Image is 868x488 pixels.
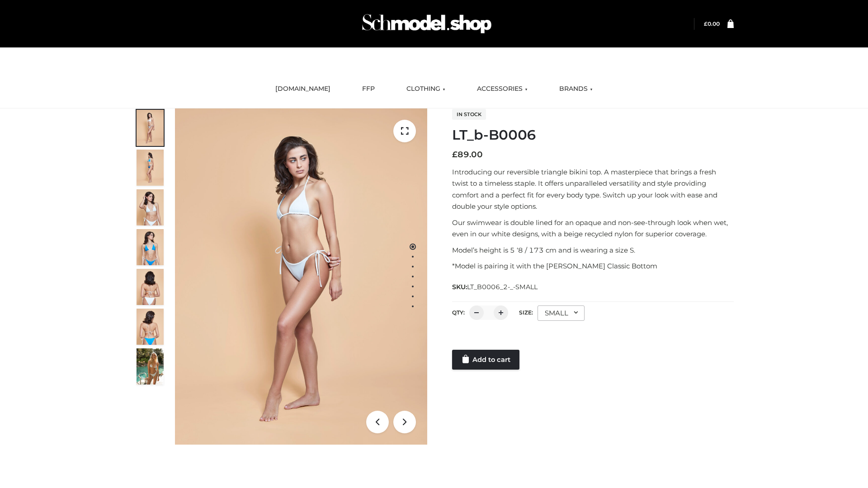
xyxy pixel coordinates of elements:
[519,309,533,316] label: Size:
[452,244,734,256] p: Model’s height is 5 ‘8 / 173 cm and is wearing a size S.
[175,108,427,445] img: ArielClassicBikiniTop_CloudNine_AzureSky_OW114ECO_1
[552,79,599,99] a: BRANDS
[452,150,483,160] bdi: 89.00
[137,269,164,305] img: ArielClassicBikiniTop_CloudNine_AzureSky_OW114ECO_7-scaled.jpg
[355,79,382,99] a: FFP
[269,79,337,99] a: [DOMAIN_NAME]
[538,305,585,321] div: SMALL
[452,350,519,370] a: Add to cart
[467,283,538,291] span: LT_B0006_2-_-SMALL
[704,20,708,27] span: £
[137,309,164,345] img: ArielClassicBikiniTop_CloudNine_AzureSky_OW114ECO_8-scaled.jpg
[452,309,465,316] label: QTY:
[452,109,486,120] span: In stock
[137,189,164,225] img: ArielClassicBikiniTop_CloudNine_AzureSky_OW114ECO_3-scaled.jpg
[452,127,734,143] h1: LT_b-B0006
[470,79,534,99] a: ACCESSORIES
[452,260,734,272] p: *Model is pairing it with the [PERSON_NAME] Classic Bottom
[704,20,720,27] a: £0.00
[137,229,164,265] img: ArielClassicBikiniTop_CloudNine_AzureSky_OW114ECO_4-scaled.jpg
[359,6,495,42] img: Schmodel Admin 964
[452,282,538,292] span: SKU:
[400,79,452,99] a: CLOTHING
[137,110,164,146] img: ArielClassicBikiniTop_CloudNine_AzureSky_OW114ECO_1-scaled.jpg
[452,217,734,240] p: Our swimwear is double lined for an opaque and non-see-through look when wet, even in our white d...
[137,150,164,186] img: ArielClassicBikiniTop_CloudNine_AzureSky_OW114ECO_2-scaled.jpg
[452,166,734,212] p: Introducing our reversible triangle bikini top. A masterpiece that brings a fresh twist to a time...
[137,348,164,385] img: Arieltop_CloudNine_AzureSky2.jpg
[704,20,720,27] bdi: 0.00
[452,150,458,160] span: £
